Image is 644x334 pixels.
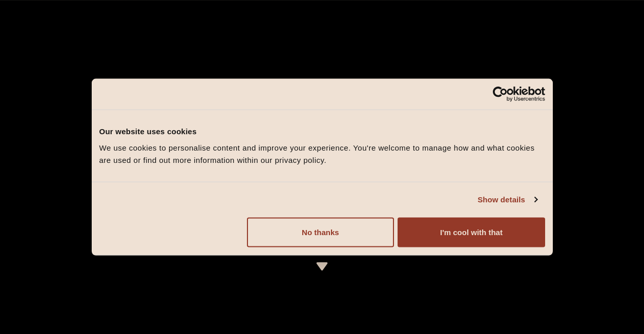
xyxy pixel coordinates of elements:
a: Show details [477,194,537,206]
button: No thanks [247,217,394,247]
button: I'm cool with that [398,217,545,247]
div: Our website uses cookies [99,126,545,138]
a: Usercentrics Cookiebot - opens in a new window [455,87,545,102]
img: icon-dropdown-cream.svg [316,262,328,270]
div: We use cookies to personalise content and improve your experience. You're welcome to manage how a... [99,141,545,166]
